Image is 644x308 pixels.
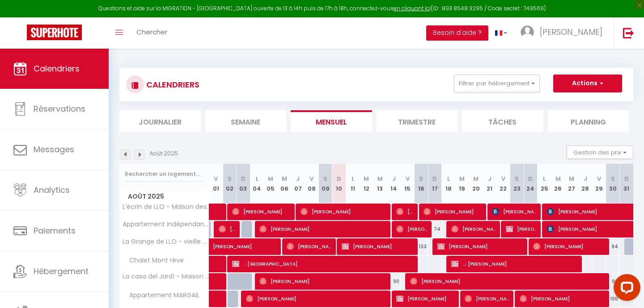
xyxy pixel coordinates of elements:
li: Mensuel [291,110,372,132]
img: logout [623,27,634,38]
th: 11 [346,164,360,204]
button: Actions [553,75,622,92]
span: Calendriers [34,63,80,74]
abbr: M [569,175,574,183]
th: 25 [538,164,551,204]
abbr: V [406,175,410,183]
th: 26 [551,164,565,204]
th: 18 [442,164,456,204]
span: [PERSON_NAME] [396,290,456,307]
abbr: J [584,175,587,183]
abbr: S [323,175,327,183]
abbr: L [447,175,450,183]
li: Planning [548,110,629,132]
div: 74 [428,221,442,237]
span: Paiements [34,225,76,236]
iframe: LiveChat chat widget [606,271,644,308]
th: 31 [619,164,633,204]
span: Analytics [34,184,70,196]
span: [PERSON_NAME] [342,238,415,255]
th: 10 [332,164,346,204]
abbr: M [459,175,465,183]
span: Appartement indépendant village de [GEOGRAPHIC_DATA] [121,221,211,228]
span: Août 2025 [120,190,209,203]
abbr: S [611,175,615,183]
abbr: D [337,175,341,183]
span: ...; [PERSON_NAME] [451,255,580,272]
span: Appartement MARGAIL [121,291,202,300]
span: [PERSON_NAME] [520,290,607,307]
input: Rechercher un logement... [125,166,204,182]
th: 30 [606,164,620,204]
img: ... [521,25,534,39]
span: [PERSON_NAME] [424,203,483,220]
span: Réservations [34,103,85,114]
span: [PERSON_NAME] [219,221,237,237]
li: Trimestre [377,110,458,132]
th: 21 [483,164,496,204]
span: [PERSON_NAME] [396,221,428,237]
th: 17 [428,164,442,204]
div: 90 [387,273,401,290]
th: 14 [387,164,401,204]
span: La Grange de LLO - vieille maison [121,238,211,245]
a: en cliquant ici [394,4,431,12]
th: 19 [455,164,469,204]
button: Filtrer par hébergement [454,75,540,92]
span: Chercher [136,27,167,37]
abbr: S [515,175,519,183]
li: Journalier [119,110,201,132]
span: [PERSON_NAME] [232,203,292,220]
div: 94 [606,238,620,255]
th: 22 [496,164,510,204]
p: Août 2025 [150,150,178,158]
abbr: M [473,175,479,183]
th: 03 [237,164,250,204]
th: 20 [469,164,483,204]
a: Chercher [130,17,174,49]
span: [PERSON_NAME] [287,238,333,255]
span: [PERSON_NAME] [506,221,538,237]
th: 24 [524,164,538,204]
span: [PERSON_NAME] [465,290,511,307]
span: [PERSON_NAME] [437,238,525,255]
span: [PERSON_NAME] [410,273,609,290]
abbr: D [241,175,246,183]
abbr: S [419,175,423,183]
span: Messages [34,144,74,155]
abbr: V [597,175,601,183]
th: 04 [250,164,264,204]
h3: CALENDRIERS [144,75,199,95]
abbr: V [214,175,218,183]
span: [PERSON_NAME] [451,221,497,237]
th: 01 [209,164,223,204]
th: 05 [264,164,278,204]
button: Besoin d'aide ? [426,25,488,41]
abbr: M [377,175,383,183]
li: Tâches [462,110,543,132]
span: [PERSON_NAME] [213,233,316,250]
abbr: M [555,175,561,183]
a: [PERSON_NAME] [209,238,223,255]
th: 13 [373,164,387,204]
th: 28 [579,164,593,204]
th: 02 [223,164,237,204]
span: Hébergement [34,266,89,277]
abbr: M [282,175,287,183]
abbr: L [543,175,546,183]
th: 07 [291,164,305,204]
span: [PERSON_NAME] [540,26,602,37]
span: [PERSON_NAME] [492,203,538,220]
span: Chalet Mont rêve [121,256,186,266]
abbr: J [488,175,491,183]
button: Gestion des prix [567,146,633,159]
abbr: J [296,175,300,183]
th: 12 [360,164,373,204]
abbr: D [624,175,629,183]
abbr: S [228,175,232,183]
th: 27 [565,164,579,204]
span: [PERSON_NAME] [301,203,388,220]
span: [PERSON_NAME] [533,238,607,255]
li: Semaine [205,110,287,132]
